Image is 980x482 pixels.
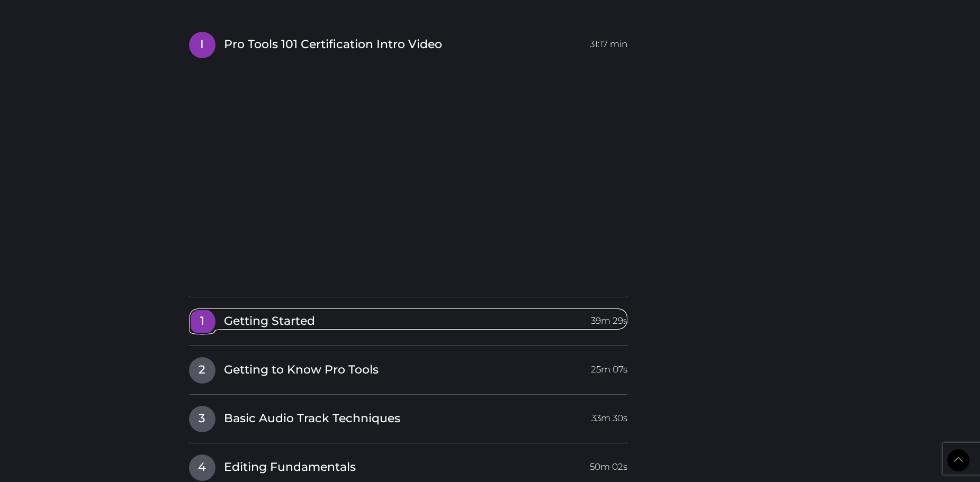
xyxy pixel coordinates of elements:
span: 33m 30s [591,406,627,425]
a: 1Getting Started39m 29s [188,308,628,330]
span: Getting Started [224,313,315,330]
span: 3 [189,406,215,432]
a: 2Getting to Know Pro Tools25m 07s [188,357,628,379]
span: 31:17 min [590,32,627,51]
span: 4 [189,454,215,481]
span: Basic Audio Track Techniques [224,411,400,427]
span: Getting to Know Pro Tools [224,362,379,378]
span: 25m 07s [591,357,627,376]
span: Pro Tools 101 Certification Intro Video [224,37,442,53]
span: 1 [189,308,215,335]
a: IPro Tools 101 Certification Intro Video31:17 min [188,31,628,53]
a: 4Editing Fundamentals50m 02s [188,454,628,476]
span: 50m 02s [590,454,627,474]
a: 3Basic Audio Track Techniques33m 30s [188,405,628,428]
span: I [189,32,215,58]
span: 2 [189,357,215,384]
span: 39m 29s [591,308,627,328]
span: Editing Fundamentals [224,459,356,476]
a: Back to Top [947,449,969,471]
